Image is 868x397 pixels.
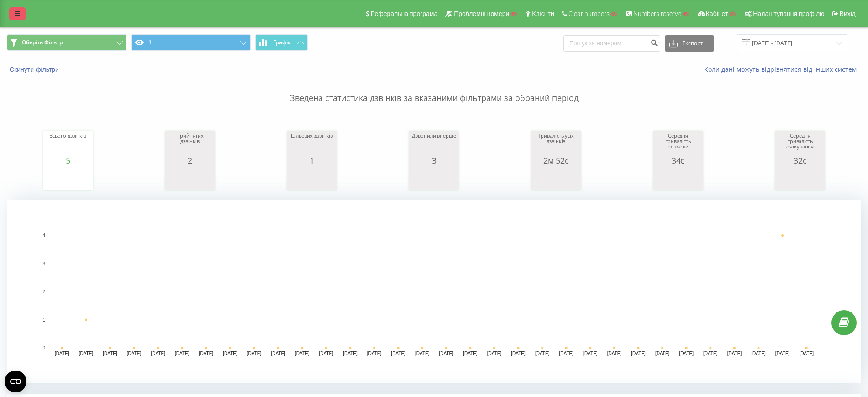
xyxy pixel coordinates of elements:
[367,351,382,356] text: [DATE]
[343,351,358,356] text: [DATE]
[679,351,694,356] text: [DATE]
[563,35,660,52] input: Пошук за номером
[7,74,861,104] p: Зведена статистика дзвінків за вказаними фільтрами за обраний період
[22,39,63,46] span: Оберіть Фільтр
[559,351,574,356] text: [DATE]
[131,34,251,51] button: 1
[411,133,457,156] div: Дзвонили вперше
[295,351,310,356] text: [DATE]
[247,351,262,356] text: [DATE]
[415,351,430,356] text: [DATE]
[79,351,94,356] text: [DATE]
[439,351,454,356] text: [DATE]
[633,10,681,17] span: Numbers reserve
[45,165,91,192] svg: A chart.
[706,10,728,17] span: Кабінет
[42,345,45,350] text: 0
[775,351,790,356] text: [DATE]
[391,351,405,356] text: [DATE]
[665,35,714,52] button: Експорт
[411,156,457,165] div: 3
[151,351,165,356] text: [DATE]
[533,156,579,165] div: 2м 52с
[777,156,823,165] div: 32с
[533,133,579,156] div: Тривалість усіх дзвінків
[655,156,701,165] div: 34с
[463,351,478,356] text: [DATE]
[454,10,509,17] span: Проблемні номери
[511,351,526,356] text: [DATE]
[5,371,26,392] button: Open CMP widget
[7,65,63,74] button: Скинути фільтри
[42,289,45,294] text: 2
[42,261,45,266] text: 3
[607,351,622,356] text: [DATE]
[533,165,579,192] svg: A chart.
[840,10,856,17] span: Вихід
[532,10,554,17] span: Клієнти
[167,165,213,192] svg: A chart.
[487,351,502,356] text: [DATE]
[568,10,610,17] span: Clear numbers
[127,351,142,356] text: [DATE]
[655,351,670,356] text: [DATE]
[42,233,45,238] text: 4
[199,351,214,356] text: [DATE]
[7,34,126,51] button: Оберіть Фільтр
[753,10,824,17] span: Налаштування профілю
[411,165,457,192] svg: A chart.
[55,351,69,356] text: [DATE]
[319,351,334,356] text: [DATE]
[751,351,766,356] text: [DATE]
[7,200,861,383] svg: A chart.
[167,133,213,156] div: Прийнятих дзвінків
[777,133,823,156] div: Середня тривалість очікування
[255,34,308,51] button: Графік
[727,351,742,356] text: [DATE]
[271,351,285,356] text: [DATE]
[289,156,335,165] div: 1
[42,318,45,323] text: 1
[631,351,646,356] text: [DATE]
[777,165,823,192] svg: A chart.
[583,351,598,356] text: [DATE]
[535,351,550,356] text: [DATE]
[45,133,91,156] div: Всього дзвінків
[175,351,189,356] text: [DATE]
[273,39,291,46] span: Графік
[167,156,213,165] div: 2
[655,165,701,192] svg: A chart.
[45,156,91,165] div: 5
[704,65,861,74] a: Коли дані можуть відрізнятися вiд інших систем
[223,351,237,356] text: [DATE]
[103,351,117,356] text: [DATE]
[655,133,701,156] div: Середня тривалість розмови
[703,351,718,356] text: [DATE]
[371,10,438,17] span: Реферальна програма
[289,165,335,192] svg: A chart.
[799,351,814,356] text: [DATE]
[289,133,335,156] div: Цільових дзвінків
